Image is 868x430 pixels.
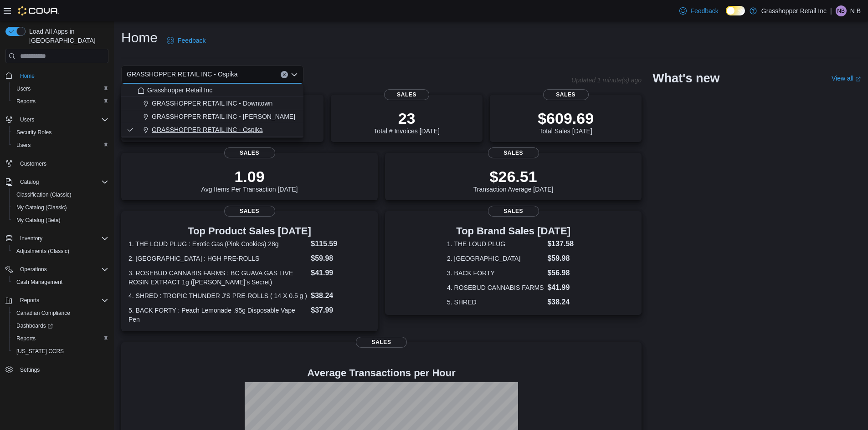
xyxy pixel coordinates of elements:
[13,308,74,319] a: Canadian Compliance
[16,177,42,187] button: Catalog
[13,127,55,138] a: Security Roles
[13,246,73,257] a: Adjustments (Classic)
[2,263,112,276] button: Operations
[5,65,108,400] nav: Complex example
[16,295,108,306] span: Reports
[128,368,634,379] h4: Average Transactions per Hour
[16,322,53,329] span: Dashboards
[20,72,35,80] span: Home
[16,264,108,275] span: Operations
[547,297,580,308] dd: $38.24
[311,268,370,278] dd: $41.99
[152,125,263,134] span: GRASSHOPPER RETAIL INC - Ospika
[16,364,43,375] a: Settings
[384,89,430,100] span: Sales
[13,83,34,94] a: Users
[121,110,303,123] button: GRASSHOPPER RETAIL INC - [PERSON_NAME]
[13,320,56,331] a: Dashboards
[128,239,307,248] dt: 1. THE LOUD PLUG : Exotic Gas (Pink Cookies) 28g
[547,282,580,293] dd: $41.99
[13,277,108,288] span: Cash Management
[9,319,112,332] a: Dashboards
[690,6,718,15] span: Feedback
[473,167,554,186] p: $26.51
[20,178,39,186] span: Catalog
[13,189,75,200] a: Classification (Classic)
[547,238,580,249] dd: $137.58
[20,116,34,123] span: Users
[538,109,594,127] p: $609.69
[13,346,108,357] span: Washington CCRS
[16,70,108,81] span: Home
[20,266,47,273] span: Operations
[13,333,39,344] a: Reports
[20,160,46,167] span: Customers
[16,158,50,169] a: Customers
[16,233,108,244] span: Inventory
[13,127,108,138] span: Security Roles
[447,239,544,248] dt: 1. THE LOUD PLUG
[855,76,861,82] svg: External link
[832,75,861,82] a: View allExternal link
[16,233,46,244] button: Inventory
[147,86,212,95] span: Grasshopper Retail Inc
[16,204,67,211] span: My Catalog (Classic)
[128,306,307,324] dt: 5. BACK FORTY : Peach Lemonade .95g Disposable Vape Pen
[9,332,112,345] button: Reports
[547,253,580,264] dd: $59.98
[16,129,51,136] span: Security Roles
[2,69,112,82] button: Home
[163,31,209,50] a: Feedback
[652,71,719,86] h2: What's new
[152,99,272,108] span: GRASSHOPPER RETAIL INC - Downtown
[447,283,544,292] dt: 4. ROSEBUD CANNABIS FARMS
[13,189,108,200] span: Classification (Classic)
[447,254,544,263] dt: 2. [GEOGRAPHIC_DATA]
[16,85,31,92] span: Users
[18,6,59,15] img: Cova
[547,268,580,278] dd: $56.98
[2,363,112,376] button: Settings
[16,217,61,224] span: My Catalog (Beta)
[447,298,544,307] dt: 5. SHRED
[447,268,544,278] dt: 3. BACK FORTY
[13,320,108,331] span: Dashboards
[152,112,295,121] span: GRASSHOPPER RETAIL INC - [PERSON_NAME]
[13,96,39,107] a: Reports
[224,206,275,217] span: Sales
[128,254,307,263] dt: 2. [GEOGRAPHIC_DATA] : HGH PRE-ROLLS
[13,202,71,213] a: My Catalog (Classic)
[13,140,108,151] span: Users
[127,69,238,80] span: GRASSHOPPER RETAIL INC - Ospika
[13,308,108,319] span: Canadian Compliance
[13,333,108,344] span: Reports
[16,114,38,125] button: Users
[291,71,298,78] button: Close list of options
[16,264,51,275] button: Operations
[128,226,370,237] h3: Top Product Sales [DATE]
[571,76,642,84] p: Updated 1 minute(s) ago
[224,147,275,158] span: Sales
[473,167,554,193] div: Transaction Average [DATE]
[13,215,108,226] span: My Catalog (Beta)
[13,83,108,94] span: Users
[281,71,288,78] button: Clear input
[2,157,112,170] button: Customers
[311,253,370,264] dd: $59.98
[9,245,112,258] button: Adjustments (Classic)
[20,297,39,304] span: Reports
[9,307,112,319] button: Canadian Compliance
[9,95,112,108] button: Reports
[837,5,845,16] span: NB
[16,295,43,306] button: Reports
[13,346,67,357] a: [US_STATE] CCRS
[121,29,158,47] h1: Home
[9,82,112,95] button: Users
[538,109,594,135] div: Total Sales [DATE]
[16,177,108,187] span: Catalog
[13,277,66,288] a: Cash Management
[676,2,722,20] a: Feedback
[16,335,36,342] span: Reports
[9,201,112,214] button: My Catalog (Classic)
